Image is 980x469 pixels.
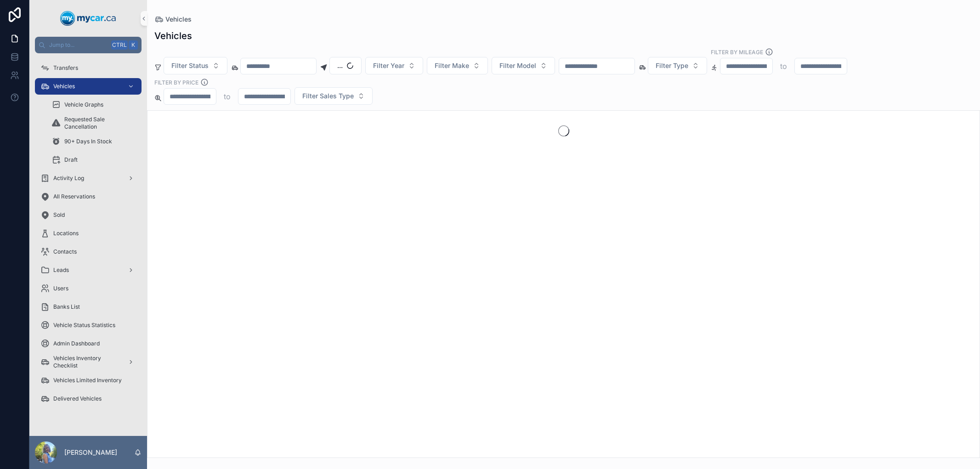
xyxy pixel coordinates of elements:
button: Jump to...CtrlK [35,37,142,53]
span: Vehicles Inventory Checklist [53,355,120,369]
span: Leads [53,266,69,274]
button: Select Button [427,57,488,74]
span: Activity Log [53,175,84,182]
button: Select Button [365,57,423,74]
a: Transfers [35,60,142,76]
a: Users [35,280,142,297]
a: Vehicles [154,15,192,24]
a: Sold [35,207,142,223]
span: ... [337,61,343,70]
span: Requested Sale Cancellation [64,116,132,130]
a: Vehicles Inventory Checklist [35,354,142,370]
span: Filter Status [171,61,209,70]
span: Banks List [53,303,80,311]
span: Filter Model [499,61,536,70]
div: scrollable content [29,53,147,419]
span: Ctrl [111,40,128,50]
a: Delivered Vehicles [35,390,142,407]
a: Vehicles [35,78,142,95]
a: Leads [35,262,142,278]
span: Transfers [53,64,78,72]
span: Vehicles Limited Inventory [53,377,122,384]
span: Vehicle Graphs [64,101,103,108]
h1: Vehicles [154,29,192,42]
span: Filter Type [656,61,688,70]
span: Admin Dashboard [53,340,100,347]
p: [PERSON_NAME] [64,448,117,457]
p: to [224,91,231,102]
img: App logo [60,11,116,26]
button: Select Button [295,87,373,105]
span: Contacts [53,248,77,255]
span: All Reservations [53,193,95,200]
button: Select Button [164,57,227,74]
a: Vehicles Limited Inventory [35,372,142,389]
span: Vehicles [53,83,75,90]
span: Filter Year [373,61,404,70]
span: Users [53,285,68,292]
a: Locations [35,225,142,242]
a: Banks List [35,299,142,315]
a: Admin Dashboard [35,335,142,352]
p: to [780,61,787,72]
span: Jump to... [49,41,108,49]
span: Locations [53,230,79,237]
a: Activity Log [35,170,142,186]
span: Filter Sales Type [302,91,354,101]
button: Select Button [648,57,707,74]
span: Filter Make [435,61,469,70]
button: Select Button [492,57,555,74]
a: Draft [46,152,142,168]
span: Vehicle Status Statistics [53,322,115,329]
a: Vehicle Status Statistics [35,317,142,333]
span: Vehicles [165,15,192,24]
span: Draft [64,156,78,164]
a: Requested Sale Cancellation [46,115,142,131]
label: FILTER BY PRICE [154,78,198,86]
span: K [130,41,137,49]
a: All Reservations [35,188,142,205]
a: 90+ Days In Stock [46,133,142,150]
label: Filter By Mileage [711,48,763,56]
span: 90+ Days In Stock [64,138,112,145]
button: Select Button [329,57,362,74]
span: Delivered Vehicles [53,395,102,402]
span: Sold [53,211,65,219]
a: Vehicle Graphs [46,96,142,113]
a: Contacts [35,243,142,260]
